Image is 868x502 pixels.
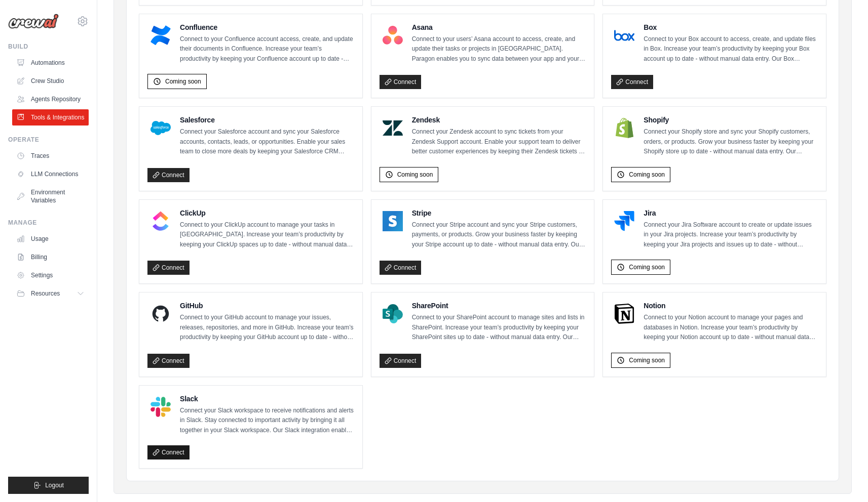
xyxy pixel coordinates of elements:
[383,304,403,324] img: SharePoint Logo
[8,477,89,494] button: Logout
[644,34,818,64] p: Connect to your Box account to access, create, and update files in Box. Increase your team’s prod...
[12,184,89,208] a: Environment Variables
[380,354,422,368] a: Connect
[147,445,190,459] a: Connect
[629,356,665,364] span: Coming soon
[383,25,403,46] img: Asana Logo
[629,263,665,271] span: Coming soon
[8,219,89,227] div: Manage
[614,304,634,324] img: Notion Logo
[147,354,190,368] a: Connect
[150,397,171,417] img: Slack Logo
[412,34,586,64] p: Connect to your users’ Asana account to access, create, and update their tasks or projects in [GE...
[412,115,586,125] h4: Zendesk
[150,118,171,138] img: Salesforce Logo
[180,22,354,32] h4: Confluence
[12,109,89,126] a: Tools & Integrations
[180,208,354,218] h4: ClickUp
[180,394,354,404] h4: Slack
[8,136,89,144] div: Operate
[12,249,89,265] a: Billing
[150,25,171,46] img: Confluence Logo
[12,267,89,283] a: Settings
[397,171,433,179] span: Coming soon
[629,171,665,179] span: Coming soon
[412,22,586,32] h4: Asana
[180,406,354,436] p: Connect your Slack workspace to receive notifications and alerts in Slack. Stay connected to impo...
[12,91,89,107] a: Agents Repository
[12,285,89,302] button: Resources
[383,211,403,231] img: Stripe Logo
[180,220,354,250] p: Connect to your ClickUp account to manage your tasks in [GEOGRAPHIC_DATA]. Increase your team’s p...
[147,261,190,275] a: Connect
[614,118,634,138] img: Shopify Logo
[644,22,818,32] h4: Box
[180,127,354,157] p: Connect your Salesforce account and sync your Salesforce accounts, contacts, leads, or opportunit...
[611,75,653,89] a: Connect
[180,301,354,311] h4: GitHub
[644,220,818,250] p: Connect your Jira Software account to create or update issues in your Jira projects. Increase you...
[412,313,586,343] p: Connect to your SharePoint account to manage sites and lists in SharePoint. Increase your team’s ...
[180,115,354,125] h4: Salesforce
[412,127,586,157] p: Connect your Zendesk account to sync tickets from your Zendesk Support account. Enable your suppo...
[12,55,89,71] a: Automations
[12,148,89,164] a: Traces
[644,301,818,311] h4: Notion
[12,231,89,247] a: Usage
[8,43,89,51] div: Build
[380,261,422,275] a: Connect
[412,220,586,250] p: Connect your Stripe account and sync your Stripe customers, payments, or products. Grow your busi...
[45,481,64,489] span: Logout
[644,127,818,157] p: Connect your Shopify store and sync your Shopify customers, orders, or products. Grow your busine...
[165,77,201,86] span: Coming soon
[412,208,586,218] h4: Stripe
[180,34,354,64] p: Connect to your Confluence account access, create, and update their documents in Confluence. Incr...
[180,313,354,343] p: Connect to your GitHub account to manage your issues, releases, repositories, and more in GitHub....
[150,211,171,231] img: ClickUp Logo
[644,313,818,343] p: Connect to your Notion account to manage your pages and databases in Notion. Increase your team’s...
[147,168,190,182] a: Connect
[644,208,818,218] h4: Jira
[12,166,89,182] a: LLM Connections
[412,301,586,311] h4: SharePoint
[644,115,818,125] h4: Shopify
[817,453,868,502] iframe: Chat Widget
[31,289,60,298] span: Resources
[614,211,634,231] img: Jira Logo
[8,14,59,29] img: Logo
[614,25,634,46] img: Box Logo
[150,304,171,324] img: GitHub Logo
[380,75,422,89] a: Connect
[12,73,89,89] a: Crew Studio
[383,118,403,138] img: Zendesk Logo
